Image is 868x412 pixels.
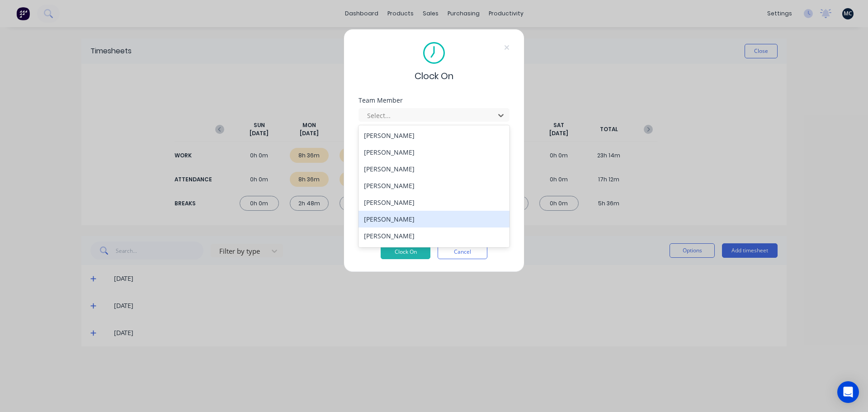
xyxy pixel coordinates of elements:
div: Team Member [359,97,509,104]
div: [PERSON_NAME] [359,161,509,177]
div: [PERSON_NAME] [359,177,509,194]
button: Cancel [438,245,487,259]
div: [PERSON_NAME] [359,144,509,161]
div: [PERSON_NAME] [359,211,509,227]
div: [PERSON_NAME] [359,244,509,261]
div: Open Intercom Messenger [837,381,859,403]
div: [PERSON_NAME] [359,127,509,144]
div: [PERSON_NAME] [359,194,509,211]
div: [PERSON_NAME] [359,227,509,244]
button: Clock On [381,245,430,259]
span: Clock On [415,69,453,83]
